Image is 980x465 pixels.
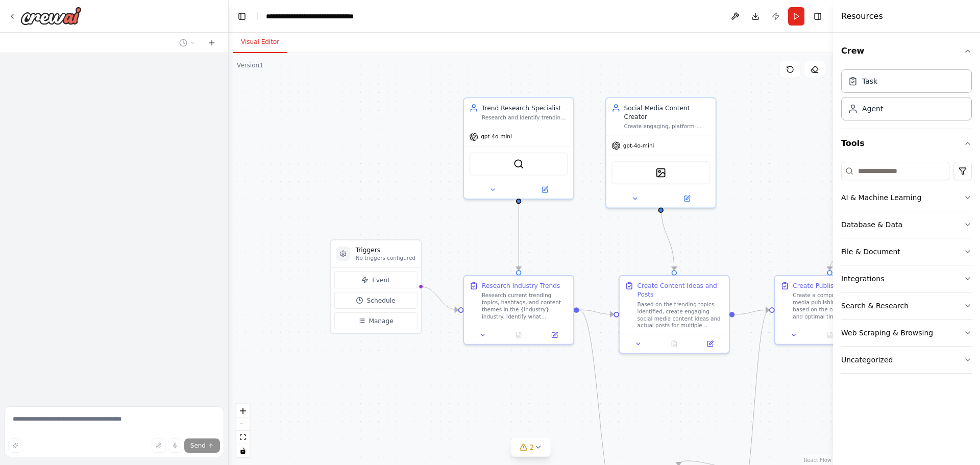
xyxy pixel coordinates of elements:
button: Search & Research [841,292,972,319]
button: Click to speak your automation idea [168,438,182,453]
div: React Flow controls [236,404,250,457]
div: Create engaging, platform-optimized social media content including posts, captions, and visuals b... [624,123,710,130]
button: 2 [511,438,551,457]
g: Edge from b755a436-8a08-4df8-8ecb-0d142038692c to 65988dd6-b08c-40c0-9de5-b5dc22836fa1 [825,204,950,270]
button: zoom in [236,404,250,418]
button: File & Document [841,238,972,265]
div: Version 1 [237,61,263,69]
div: Create Publishing Schedule [793,281,878,290]
div: Uncategorized [841,355,893,365]
a: React Flow attribution [804,457,831,463]
button: Open in side panel [520,184,570,195]
g: Edge from triggers to cad0b048-2695-48c9-b130-0a70bd294a47 [420,282,458,314]
div: Social Media Content Creator [624,104,710,121]
span: gpt-4o-mini [623,142,654,149]
button: Database & Data [841,211,972,238]
div: Create a comprehensive social media publishing schedule based on the content created and optimal ... [793,292,879,321]
div: Integrations [841,274,884,284]
button: Send [184,438,220,453]
div: AI & Machine Learning [841,192,921,203]
span: Event [372,276,390,284]
g: Edge from cad0b048-2695-48c9-b130-0a70bd294a47 to e5374c36-fd46-47ec-a588-af5f2f520ebc [579,305,614,319]
button: No output available [500,330,537,340]
button: Improve this prompt [8,438,22,453]
button: Visual Editor [233,32,287,53]
button: Event [334,272,418,288]
nav: breadcrumb [266,11,381,21]
div: Web Scraping & Browsing [841,328,933,338]
button: Integrations [841,265,972,292]
div: Trend Research SpecialistResearch and identify trending topics, hashtags, and content themes rele... [463,97,574,200]
div: Trend Research Specialist [482,104,568,112]
button: Hide right sidebar [811,9,825,23]
div: Research and identify trending topics, hashtags, and content themes relevant to the {industry} in... [482,114,568,121]
button: Crew [841,37,972,65]
div: Tools [841,158,972,382]
button: Uncategorized [841,347,972,373]
div: Task [862,76,877,86]
button: Open in side panel [540,330,570,340]
div: Create Content Ideas and PostsBased on the trending topics identified, create engaging social med... [619,275,730,354]
g: Edge from e5374c36-fd46-47ec-a588-af5f2f520ebc to 65988dd6-b08c-40c0-9de5-b5dc22836fa1 [734,305,769,319]
button: Upload files [152,438,166,453]
button: No output available [655,338,693,349]
button: Open in side panel [661,193,712,204]
button: Start a new chat [204,37,220,49]
div: Social Media Content CreatorCreate engaging, platform-optimized social media content including po... [605,97,717,209]
button: Manage [334,312,418,329]
div: Research current trending topics, hashtags, and content themes in the {industry} industry. Identi... [482,292,568,321]
img: SerperDevTool [513,159,524,169]
div: Based on the trending topics identified, create engaging social media content ideas and actual po... [638,301,724,329]
div: Create Publishing ScheduleCreate a comprehensive social media publishing schedule based on the co... [774,275,886,345]
button: fit view [236,431,250,444]
span: Schedule [367,296,396,305]
div: TriggersNo triggers configuredEventScheduleManage [330,239,422,334]
span: Send [190,442,206,450]
div: Agent [862,104,883,114]
img: Logo [20,7,82,25]
span: gpt-4o-mini [481,133,512,140]
g: Edge from 011d2132-d2d6-41a5-b4c7-03d1d0616230 to e5374c36-fd46-47ec-a588-af5f2f520ebc [656,204,679,270]
p: No triggers configured [356,255,415,262]
div: Research Industry Trends [482,281,560,290]
button: AI & Machine Learning [841,184,972,211]
button: toggle interactivity [236,444,250,457]
span: Manage [369,316,393,325]
button: Tools [841,129,972,158]
button: Switch to previous chat [175,37,200,49]
div: File & Document [841,247,900,257]
g: Edge from c93ebdf5-8971-4026-b195-4d098c5132a0 to cad0b048-2695-48c9-b130-0a70bd294a47 [514,204,523,270]
div: Search & Research [841,301,909,311]
div: Crew [841,65,972,129]
div: Database & Data [841,219,902,230]
button: No output available [811,330,849,340]
button: zoom out [236,418,250,431]
button: Open in side panel [695,338,725,349]
img: DallETool [655,167,666,178]
button: Schedule [334,292,418,309]
span: 2 [530,442,534,452]
h4: Resources [841,10,883,22]
h3: Triggers [356,246,415,254]
div: Research Industry TrendsResearch current trending topics, hashtags, and content themes in the {in... [463,275,574,345]
button: Hide left sidebar [235,9,249,23]
div: Create Content Ideas and Posts [638,281,724,299]
button: Web Scraping & Browsing [841,320,972,346]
